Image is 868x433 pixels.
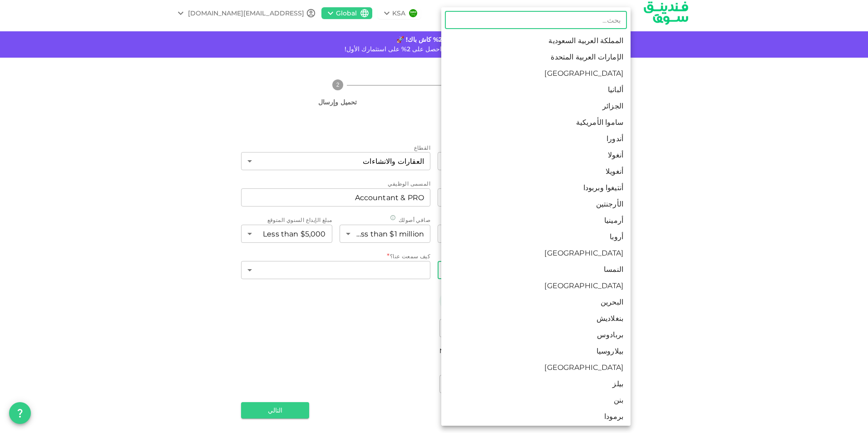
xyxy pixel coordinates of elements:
[441,98,631,114] li: الجزائر
[441,229,631,245] li: أروبا
[441,359,631,376] li: [GEOGRAPHIC_DATA]
[441,278,631,294] li: [GEOGRAPHIC_DATA]
[441,163,631,180] li: أنغويلا
[441,180,631,196] li: أنتيغوا وبربودا
[441,408,631,425] li: برمودا
[441,245,631,261] li: [GEOGRAPHIC_DATA]
[441,392,631,408] li: بنن
[441,310,631,327] li: بنغلاديش
[441,327,631,343] li: بربادوس
[441,376,631,392] li: بيلز
[441,49,631,65] li: الإمارات العربية المتحدة
[441,65,631,82] li: [GEOGRAPHIC_DATA]
[441,196,631,212] li: الأرجنتين
[445,11,627,29] input: بحث...
[441,343,631,359] li: بيلاروسيا
[441,33,631,49] li: المملكة العربية السعودية
[441,147,631,163] li: أنغولا
[441,82,631,98] li: ألبانيا
[441,294,631,310] li: البحرين
[441,261,631,278] li: النمسا
[441,212,631,229] li: أرمينيا
[441,114,631,131] li: ساموا الأمريكية
[441,131,631,147] li: أندورا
